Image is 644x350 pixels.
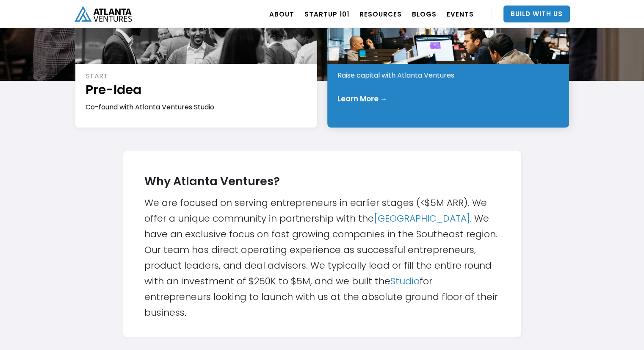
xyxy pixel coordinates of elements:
strong: Why Atlanta Ventures? [144,173,280,189]
a: STARTPre-IdeaCo-found with Atlanta Ventures Studio [75,26,317,128]
a: Startup 101 [304,2,349,26]
div: We are focused on serving entrepreneurs in earlier stages (<$5M ARR). We offer a unique community... [144,168,500,320]
a: Build With Us [503,6,570,22]
a: Studio [390,275,420,288]
h1: Pre-Idea [86,81,308,98]
div: Raise capital with Atlanta Ventures [337,71,560,80]
div: Learn More → [337,94,387,103]
a: BLOGS [412,2,437,26]
div: START [86,72,308,81]
h1: Early Stage [337,49,560,67]
a: RESOURCES [359,2,402,26]
a: INVESTEarly StageRaise capital with Atlanta VenturesLearn More → [327,26,569,128]
div: Co-found with Atlanta Ventures Studio [86,103,308,112]
a: [GEOGRAPHIC_DATA] [374,212,470,225]
a: ABOUT [269,2,294,26]
a: EVENTS [447,2,474,26]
